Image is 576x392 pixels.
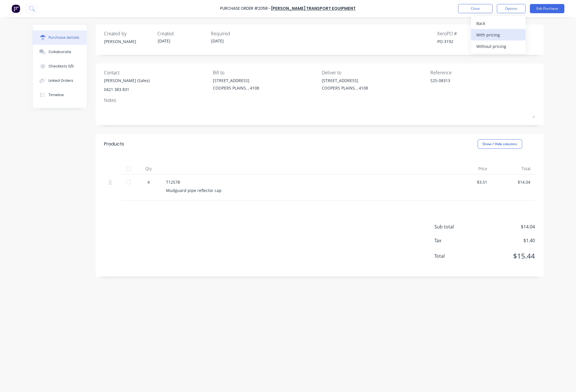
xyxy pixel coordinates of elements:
div: Collaborate [49,49,71,55]
div: [STREET_ADDRESS] [213,77,259,84]
div: Created by [104,30,153,37]
button: Timeline [33,88,87,102]
span: $15.44 [478,251,535,261]
div: PO-3192 [438,38,486,44]
div: Contact [104,69,209,76]
div: Qty [136,163,162,174]
div: Price [449,163,492,174]
img: Factory [11,4,20,13]
button: Options [497,4,526,13]
div: Timeline [49,92,64,98]
div: Purchase details [49,35,79,40]
div: Reference [431,69,535,76]
div: Back [476,19,521,28]
div: [PERSON_NAME] (Sales) [104,77,150,84]
div: With pricing [476,31,521,39]
div: Total [492,163,535,174]
div: Deliver to [322,69,426,76]
span: Total [435,253,478,259]
div: Bill to [213,69,317,76]
div: COOPERS PLAINS, , 4108 [213,85,259,91]
div: COOPERS PLAINS, , 4108 [322,85,368,91]
button: Edit Purchase [530,4,565,13]
span: Sub total [435,223,478,230]
span: $1.40 [478,237,535,244]
div: Without pricing [476,42,521,51]
textarea: S25-08313 [431,77,502,90]
div: T1257B [166,179,444,185]
div: [PERSON_NAME] [104,38,153,44]
div: Created [158,30,207,37]
div: Notes [104,97,535,104]
div: Mudguard pipe reflector cap [166,187,444,193]
div: 0421 383 831 [104,86,150,92]
a: [PERSON_NAME] Transport Equipment [271,6,356,11]
div: [STREET_ADDRESS] [322,77,368,84]
button: Checklists 0/0 [33,59,87,73]
div: Xero PO # [438,30,486,37]
button: Show / Hide columns [478,139,522,149]
button: Purchase details [33,30,87,45]
button: Collaborate [33,45,87,59]
span: Tax [435,237,478,244]
div: Required [211,30,260,37]
button: Close [458,4,493,13]
div: Linked Orders [49,78,73,83]
div: $3.51 [454,179,488,185]
button: Linked Orders [33,73,87,88]
div: $14.04 [497,179,531,185]
div: Products [104,141,124,148]
div: Purchase Order #2058 - [220,6,271,12]
div: Checklists 0/0 [49,64,74,69]
div: 4 [140,179,157,185]
span: $14.04 [478,223,535,230]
